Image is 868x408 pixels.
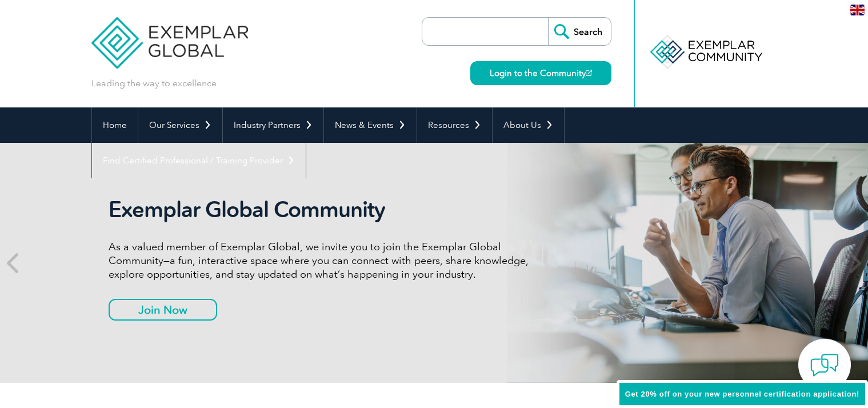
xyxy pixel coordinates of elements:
a: Resources [417,107,492,143]
p: Leading the way to excellence [91,77,217,90]
img: contact-chat.png [810,351,839,379]
a: Find Certified Professional / Training Provider [92,143,306,178]
a: Industry Partners [223,107,323,143]
img: en [850,5,865,15]
input: Search [548,18,611,45]
img: open_square.png [586,70,592,76]
a: About Us [493,107,564,143]
a: Home [92,107,138,143]
a: Login to the Community [470,61,611,85]
a: Join Now [109,299,217,321]
h2: Exemplar Global Community [109,197,537,223]
a: News & Events [324,107,417,143]
span: Get 20% off on your new personnel certification application! [625,390,859,398]
a: Our Services [138,107,222,143]
p: As a valued member of Exemplar Global, we invite you to join the Exemplar Global Community—a fun,... [109,240,537,281]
